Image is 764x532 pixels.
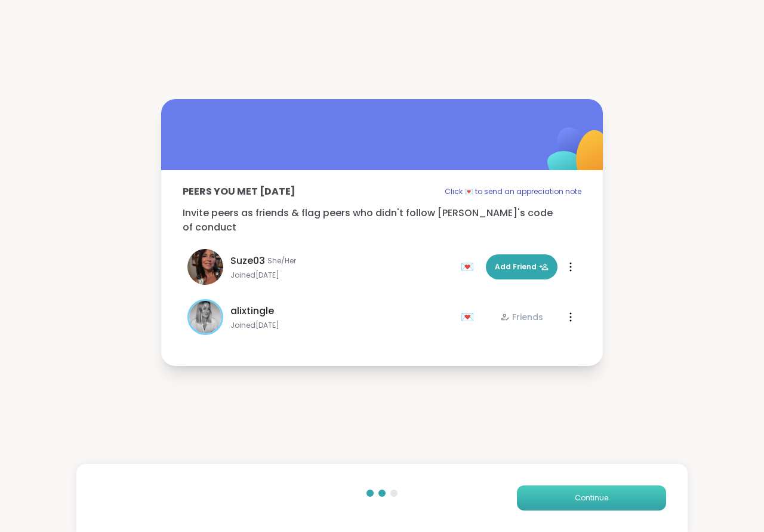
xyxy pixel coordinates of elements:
span: alixtingle [230,304,274,318]
span: Joined [DATE] [230,321,454,330]
div: Friends [500,311,543,323]
div: 💌 [461,307,479,327]
p: Click 💌 to send an appreciation note [445,184,581,199]
span: Suze03 [230,254,265,268]
img: Suze03 [187,249,223,285]
p: Invite peers as friends & flag peers who didn't follow [PERSON_NAME]'s code of conduct [183,206,581,235]
span: She/Her [267,256,296,266]
p: Peers you met [DATE] [183,184,295,199]
div: 💌 [461,257,479,276]
img: ShareWell Logomark [519,96,638,215]
button: Continue [517,485,666,511]
img: alixtingle [189,301,221,333]
span: Joined [DATE] [230,270,454,280]
span: Continue [575,493,608,503]
span: Add Friend [495,262,549,272]
button: Add Friend [486,254,557,279]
